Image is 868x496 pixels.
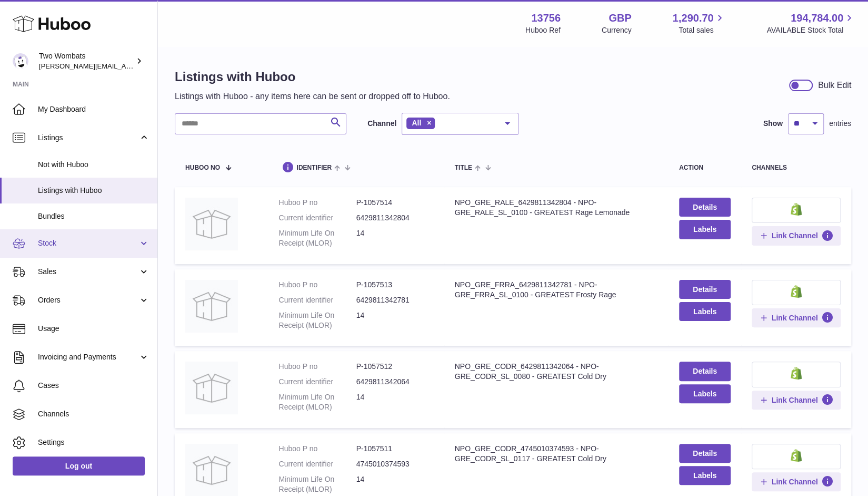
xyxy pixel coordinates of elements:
label: Show [763,119,783,129]
span: Cases [38,381,149,391]
div: NPO_GRE_RALE_6429811342804 - NPO-GRE_RALE_SL_0100 - GREATEST Rage Lemonade [455,198,658,218]
span: Listings [38,133,138,143]
span: Channels [38,409,149,419]
h1: Listings with Huboo [175,69,450,85]
span: Link Channel [772,313,818,323]
span: Orders [38,295,138,305]
dt: Huboo P no [278,444,356,454]
a: Details [679,444,731,463]
img: shopify-small.png [791,285,802,298]
dt: Minimum Life On Receipt (MLOR) [278,228,356,248]
span: title [455,164,472,171]
dd: P-1057512 [356,362,434,372]
span: All [412,119,421,127]
div: Two Wombats [39,51,134,71]
p: Listings with Huboo - any items here can be sent or dropped off to Huboo. [175,91,450,102]
div: action [679,164,731,171]
a: 194,784.00 AVAILABLE Stock Total [766,11,855,35]
dt: Minimum Life On Receipt (MLOR) [278,392,356,412]
span: 1,290.70 [673,11,714,25]
dt: Minimum Life On Receipt (MLOR) [278,310,356,330]
span: entries [829,119,851,129]
strong: 13756 [531,11,561,25]
span: Link Channel [772,477,818,487]
dd: 6429811342781 [356,295,434,305]
dd: 14 [356,310,434,330]
span: Sales [38,267,138,277]
dd: P-1057513 [356,280,434,290]
dd: 6429811342064 [356,377,434,387]
span: Total sales [679,25,725,35]
button: Labels [679,302,731,321]
a: Details [679,198,731,217]
a: 1,290.70 Total sales [673,11,726,35]
div: NPO_GRE_CODR_6429811342064 - NPO-GRE_CODR_SL_0080 - GREATEST Cold Dry [455,362,658,382]
span: AVAILABLE Stock Total [766,25,855,35]
dt: Current identifier [278,459,356,469]
a: Log out [13,456,145,475]
label: Channel [367,119,396,129]
img: NPO_GRE_FRRA_6429811342781 - NPO-GRE_FRRA_SL_0100 - GREATEST Frosty Rage [185,280,238,333]
span: Bundles [38,211,149,221]
button: Labels [679,220,731,239]
button: Labels [679,466,731,485]
dt: Huboo P no [278,280,356,290]
span: [PERSON_NAME][EMAIL_ADDRESS][PERSON_NAME][DOMAIN_NAME] [39,62,267,70]
dd: 14 [356,392,434,412]
a: Details [679,362,731,381]
img: shopify-small.png [791,367,802,380]
img: NPO_GRE_RALE_6429811342804 - NPO-GRE_RALE_SL_0100 - GREATEST Rage Lemonade [185,198,238,250]
div: NPO_GRE_CODR_4745010374593 - NPO-GRE_CODR_SL_0117 - GREATEST Cold Dry [455,444,658,464]
img: shopify-small.png [791,203,802,216]
button: Link Channel [752,226,841,245]
div: Bulk Edit [818,80,851,91]
dt: Huboo P no [278,362,356,372]
span: Link Channel [772,231,818,240]
img: shopify-small.png [791,449,802,462]
span: My Dashboard [38,104,149,114]
dt: Current identifier [278,295,356,305]
dd: 4745010374593 [356,459,434,469]
dd: P-1057511 [356,444,434,454]
dt: Current identifier [278,213,356,223]
div: Currency [602,25,632,35]
span: identifier [296,164,332,171]
dt: Huboo P no [278,198,356,208]
dt: Current identifier [278,377,356,387]
img: NPO_GRE_CODR_6429811342064 - NPO-GRE_CODR_SL_0080 - GREATEST Cold Dry [185,362,238,414]
div: channels [752,164,841,171]
span: Not with Huboo [38,160,149,170]
dd: 6429811342804 [356,213,434,223]
span: Link Channel [772,395,818,405]
dd: 14 [356,474,434,494]
span: Usage [38,324,149,334]
span: Listings with Huboo [38,186,149,196]
dd: P-1057514 [356,198,434,208]
button: Link Channel [752,472,841,491]
span: Huboo no [185,164,220,171]
button: Labels [679,384,731,403]
div: NPO_GRE_FRRA_6429811342781 - NPO-GRE_FRRA_SL_0100 - GREATEST Frosty Rage [455,280,658,300]
button: Link Channel [752,308,841,327]
span: Settings [38,437,149,448]
div: Huboo Ref [525,25,561,35]
a: Details [679,280,731,299]
span: 194,784.00 [791,11,843,25]
button: Link Channel [752,391,841,410]
span: Stock [38,238,138,248]
dd: 14 [356,228,434,248]
img: adam.randall@twowombats.com [13,53,28,69]
dt: Minimum Life On Receipt (MLOR) [278,474,356,494]
span: Invoicing and Payments [38,352,138,362]
strong: GBP [608,11,631,25]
